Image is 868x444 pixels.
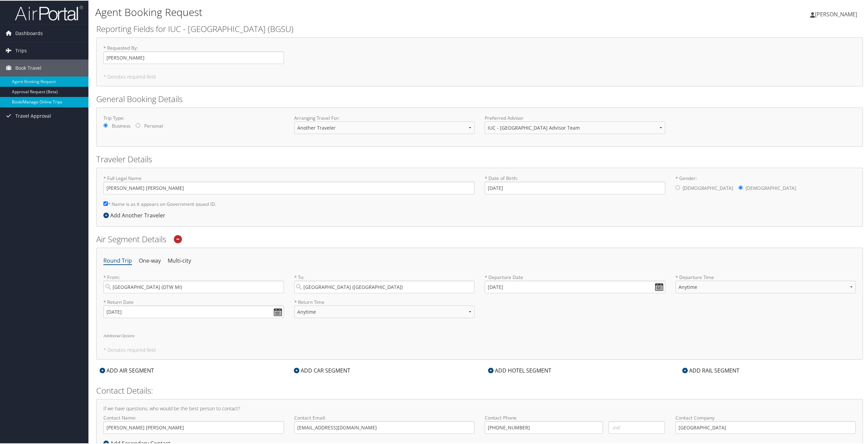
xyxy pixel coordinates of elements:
[746,181,796,194] label: [DEMOGRAPHIC_DATA]
[675,185,680,189] input: * Gender:[DEMOGRAPHIC_DATA][DEMOGRAPHIC_DATA]
[103,254,132,266] li: Round Trip
[103,298,284,305] label: * Return Date
[485,280,665,293] input: MM/DD/YYYY
[103,181,474,194] input: * Full Legal Name
[103,273,284,293] label: * From:
[294,414,475,433] label: Contact Email:
[103,406,856,410] h4: If we have questions, who would be the best person to contact?
[290,366,354,374] div: ADD CAR SEGMENT
[675,280,856,293] select: * Departure Time
[103,197,216,210] label: * Name is as it appears on Government issued ID.
[96,384,863,396] h2: Contact Details:
[485,366,555,374] div: ADD HOTEL SEGMENT
[103,201,108,205] input: * Name is as it appears on Government issued ID.
[96,153,863,164] h2: Traveler Details
[95,4,608,19] h1: Agent Booking Request
[96,93,863,104] h2: General Booking Details
[103,280,284,293] input: City or Airport Code
[96,366,157,374] div: ADD AIR SEGMENT
[675,414,856,433] label: Contact Company
[139,254,161,266] li: One-way
[144,122,163,129] label: Personal
[15,59,41,76] span: Book Travel
[294,421,475,433] input: Contact Email:
[675,421,856,433] input: Contact Company
[103,211,169,219] div: Add Another Traveler
[485,414,665,421] label: Contact Phone
[294,114,475,121] label: Arranging Travel For:
[103,74,856,79] h5: * Denotes required field
[675,174,856,195] label: * Gender:
[810,3,864,24] a: [PERSON_NAME]
[485,174,665,194] label: * Date of Birth:
[103,114,284,121] label: Trip Type:
[103,333,856,337] h6: Additional Options:
[15,24,43,41] span: Dashboards
[103,421,284,433] input: Contact Name:
[675,273,856,298] label: * Departure Time
[738,185,743,189] input: * Gender:[DEMOGRAPHIC_DATA][DEMOGRAPHIC_DATA]
[103,347,856,352] h5: * Denotes required field
[112,122,130,129] label: Business
[103,305,284,317] input: MM/DD/YYYY
[608,421,665,433] input: .ext
[683,181,733,194] label: [DEMOGRAPHIC_DATA]
[103,414,284,433] label: Contact Name:
[294,280,475,293] input: City or Airport Code
[15,107,51,124] span: Travel Approval
[679,366,743,374] div: ADD RAIL SEGMENT
[103,174,474,194] label: * Full Legal Name
[96,233,863,244] h2: Air Segment Details
[485,114,665,121] label: Preferred Advisor
[15,4,83,20] img: airportal-logo.png
[815,10,857,17] span: [PERSON_NAME]
[103,44,284,63] label: * Requested By :
[103,51,284,63] input: * Requested By:
[485,273,665,280] label: * Departure Date
[168,254,191,266] li: Multi-city
[294,298,475,305] label: * Return Time
[485,181,665,194] input: * Date of Birth:
[294,273,475,293] label: * To:
[15,42,27,59] span: Trips
[96,22,863,34] h2: Reporting Fields for IUC - [GEOGRAPHIC_DATA] (BGSU)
